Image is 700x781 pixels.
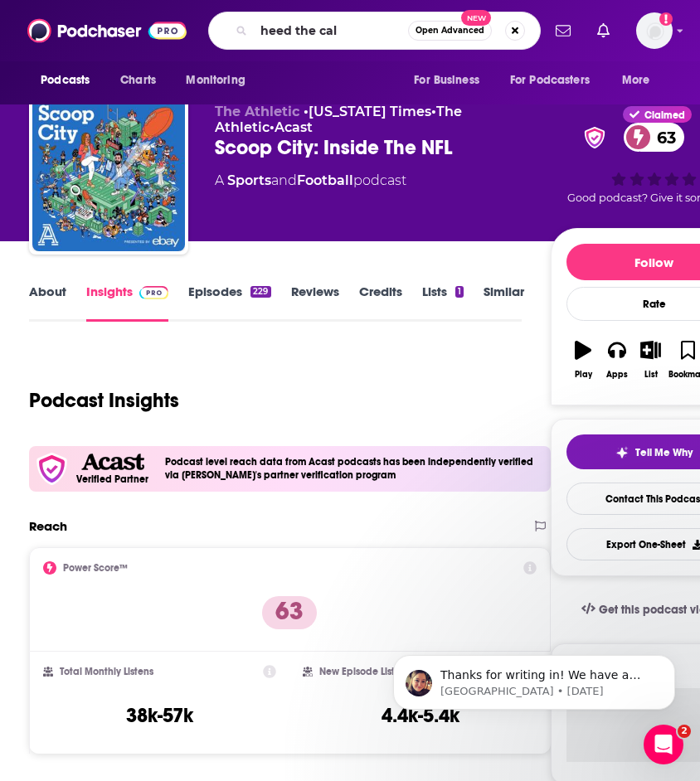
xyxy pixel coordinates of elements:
a: Show notifications dropdown [549,17,577,45]
h5: Verified Partner [76,474,148,484]
button: open menu [174,65,266,96]
span: For Business [414,69,479,92]
img: verified Badge [579,127,610,148]
a: InsightsPodchaser Pro [86,284,168,322]
span: 63 [640,123,684,152]
h2: New Episode Listens [319,666,411,677]
a: Reviews [291,284,339,322]
button: Play [566,330,600,390]
a: Credits [359,284,402,322]
a: Similar [484,284,524,322]
iframe: Intercom notifications message [368,620,700,736]
p: 63 [262,596,317,629]
span: Podcasts [41,69,90,92]
svg: Add a profile image [659,12,673,26]
div: 229 [250,286,270,298]
iframe: Intercom live chat [644,725,683,764]
input: Search podcasts, credits, & more... [254,17,408,44]
button: Open AdvancedNew [408,21,492,41]
span: New [461,10,491,26]
button: List [634,330,668,390]
div: 1 [455,286,464,298]
button: Show profile menu [636,12,673,49]
button: open menu [499,65,614,96]
span: More [622,69,650,92]
a: Football [297,172,353,188]
img: Podchaser Pro [139,286,168,299]
span: Claimed [644,111,685,119]
a: 63 [624,123,684,152]
a: Lists1 [422,284,464,322]
img: User Profile [636,12,673,49]
a: Show notifications dropdown [591,17,616,45]
img: Acast [81,454,144,471]
span: Charts [120,69,156,92]
a: Sports [227,172,271,188]
a: Episodes229 [188,284,270,322]
span: • [270,119,313,135]
span: The Athletic [215,104,299,119]
span: Logged in as rowan.sullivan [636,12,673,49]
div: A podcast [215,171,406,191]
span: Open Advanced [416,27,484,35]
a: [US_STATE] Times [309,104,431,119]
h3: 38k-57k [126,703,193,728]
img: Podchaser - Follow, Share and Rate Podcasts [27,15,187,46]
span: • [304,104,431,119]
button: open menu [29,65,111,96]
div: Play [575,370,592,380]
img: verfied icon [36,453,68,485]
div: Apps [606,370,628,380]
h2: Total Monthly Listens [60,666,153,677]
span: For Podcasters [510,69,590,92]
span: Monitoring [186,69,245,92]
h4: Podcast level reach data from Acast podcasts has been independently verified via [PERSON_NAME]'s ... [165,456,544,481]
span: 2 [678,725,691,738]
h2: Power Score™ [63,562,128,574]
a: About [29,284,66,322]
span: Thanks for writing in! We have a video that can show you how to build and export a list: Podchase... [72,48,275,143]
button: Apps [600,330,634,390]
a: The Athletic [215,104,462,135]
a: Acast [275,119,313,135]
h1: Podcast Insights [29,388,179,413]
button: open menu [610,65,671,96]
h2: Reach [29,518,67,534]
span: Tell Me Why [635,446,693,459]
img: Scoop City: Inside The NFL [32,99,185,251]
div: List [644,370,658,380]
a: Charts [109,65,166,96]
p: Message from Sydney, sent 3w ago [72,64,286,79]
span: and [271,172,297,188]
div: Search podcasts, credits, & more... [208,12,541,50]
img: tell me why sparkle [615,446,629,459]
button: open menu [402,65,500,96]
span: • [215,104,462,135]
